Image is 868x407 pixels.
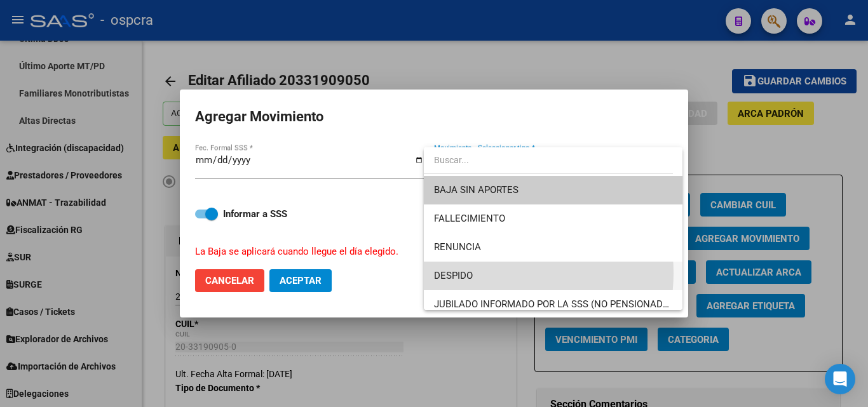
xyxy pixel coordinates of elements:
span: BAJA SIN APORTES [434,184,519,196]
span: DESPIDO [434,270,473,281]
span: JUBILADO INFORMADO POR LA SSS (NO PENSIONADO) [434,298,672,310]
input: dropdown search [424,147,673,173]
span: RENUNCIA [434,241,481,253]
div: Open Intercom Messenger [825,364,855,394]
span: FALLECIMIENTO [434,213,505,224]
